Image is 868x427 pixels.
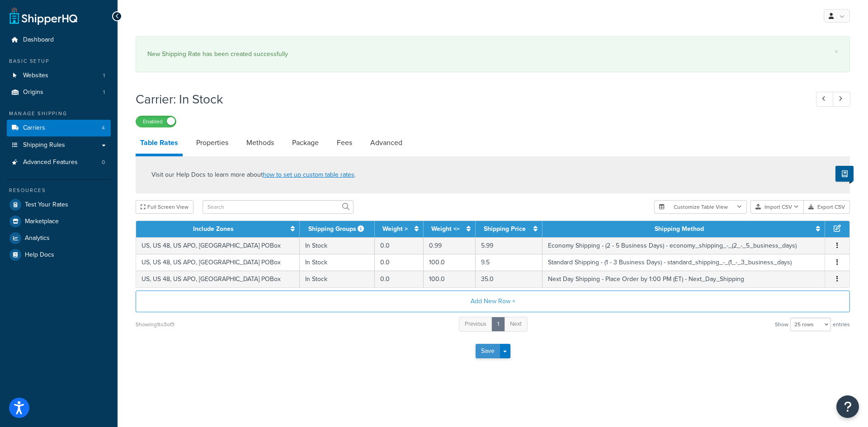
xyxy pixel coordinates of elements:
[300,254,375,271] td: In Stock
[833,92,850,107] a: Next Record
[804,200,850,214] button: Export CSV
[7,154,111,171] a: Advanced Features0
[542,237,825,254] td: Economy Shipping - (2 - 5 Business Days) - economy_shipping_-_(2_-_5_business_days)
[431,224,460,234] a: Weight <=
[510,319,522,328] span: Next
[7,137,111,154] a: Shipping Rules
[136,271,300,287] td: US, US 48, US APO, [GEOGRAPHIC_DATA] POBox
[25,218,59,225] span: Marketplace
[465,319,486,328] span: Previous
[23,72,48,80] span: Websites
[816,92,834,107] a: Previous Record
[7,187,111,194] div: Resources
[366,132,407,154] a: Advanced
[542,271,825,287] td: Next Day Shipping - Place Order by 1:00 PM (ET) - Next_Day_Shipping
[23,141,65,149] span: Shipping Rules
[375,271,424,287] td: 0.0
[193,224,234,234] a: Include Zones
[7,247,111,263] a: Help Docs
[136,254,300,271] td: US, US 48, US APO, [GEOGRAPHIC_DATA] POBox
[775,318,788,331] span: Show
[424,254,476,271] td: 100.0
[750,200,804,214] button: Import CSV
[7,120,111,136] a: Carriers4
[300,221,375,237] th: Shipping Groups
[7,120,111,136] li: Carriers
[7,110,111,117] div: Manage Shipping
[476,271,542,287] td: 35.0
[242,132,278,154] a: Methods
[835,48,838,55] a: ×
[7,84,111,101] li: Origins
[25,201,68,209] span: Test Your Rates
[7,213,111,230] a: Marketplace
[7,67,111,84] li: Websites
[288,132,323,154] a: Package
[23,36,54,44] span: Dashboard
[136,200,193,214] button: Full Screen View
[654,200,747,214] button: Customize Table View
[136,291,850,312] button: Add New Row +
[103,72,105,80] span: 1
[136,90,799,108] h1: Carrier: In Stock
[459,317,492,332] a: Previous
[7,67,111,84] a: Websites1
[7,197,111,213] a: Test Your Rates
[836,395,859,418] button: Open Resource Center
[375,254,424,271] td: 0.0
[476,344,500,358] button: Save
[7,57,111,65] div: Basic Setup
[655,224,704,234] a: Shipping Method
[263,170,354,179] a: how to set up custom table rates
[102,124,105,132] span: 4
[103,89,105,96] span: 1
[23,159,78,166] span: Advanced Features
[424,237,476,254] td: 0.99
[476,237,542,254] td: 5.99
[7,84,111,101] a: Origins1
[136,116,176,127] label: Enabled
[382,224,408,234] a: Weight >
[332,132,357,154] a: Fees
[136,132,183,156] a: Table Rates
[476,254,542,271] td: 9.5
[504,317,528,332] a: Next
[424,271,476,287] td: 100.0
[375,237,424,254] td: 0.0
[300,271,375,287] td: In Stock
[203,200,354,214] input: Search
[25,235,50,242] span: Analytics
[7,154,111,171] li: Advanced Features
[136,318,175,331] div: Showing 1 to 3 of 3
[542,254,825,271] td: Standard Shipping - (1 - 3 Business Days) - standard_shipping_-_(1_-_3_business_days)
[151,170,356,180] p: Visit our Help Docs to learn more about .
[835,166,854,182] button: Show Help Docs
[23,124,45,132] span: Carriers
[7,32,111,48] a: Dashboard
[491,317,505,332] a: 1
[23,89,43,96] span: Origins
[484,224,526,234] a: Shipping Price
[192,132,233,154] a: Properties
[147,48,838,61] div: New Shipping Rate has been created successfully
[25,251,54,259] span: Help Docs
[102,159,105,166] span: 0
[7,230,111,246] a: Analytics
[136,237,300,254] td: US, US 48, US APO, [GEOGRAPHIC_DATA] POBox
[300,237,375,254] td: In Stock
[833,318,850,331] span: entries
